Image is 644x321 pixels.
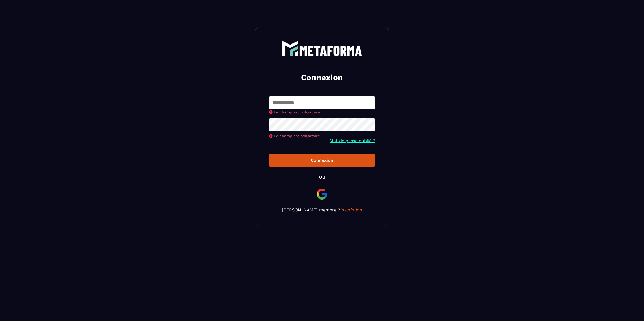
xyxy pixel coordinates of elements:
[316,188,328,201] img: google
[340,207,362,212] a: Inscription
[269,154,375,167] button: Connexion
[275,72,369,83] h2: Connexion
[330,138,375,143] a: Mot de passe oublié ?
[269,207,375,212] p: [PERSON_NAME] membre ?
[274,134,320,138] span: Le champ est obligatoire
[282,40,362,56] img: logo
[269,40,375,56] a: logo
[273,158,371,163] div: Connexion
[319,175,325,180] p: Ou
[274,110,320,114] span: Le champ est obligatoire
